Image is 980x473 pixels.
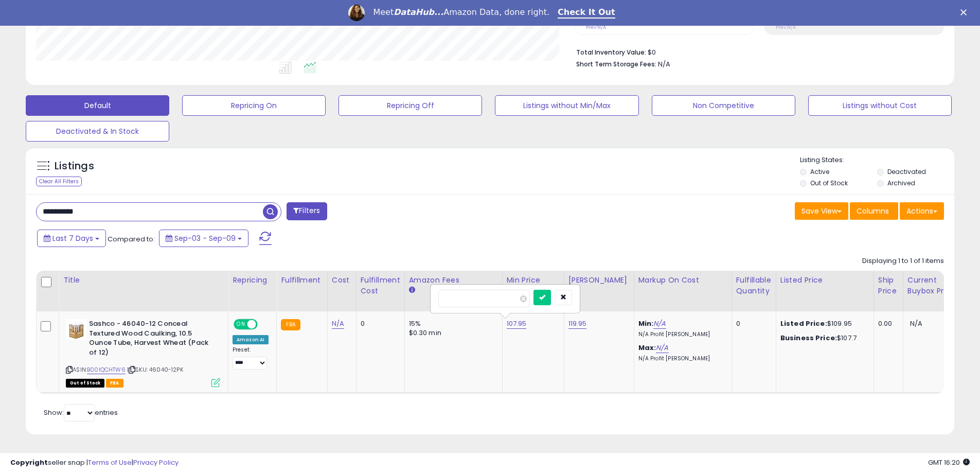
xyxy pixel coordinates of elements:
a: B00IQCHTW6 [87,365,126,374]
div: seller snap | | [10,458,179,468]
div: Amazon Fees [409,275,498,286]
span: FBA [106,379,123,388]
span: N/A [910,319,922,328]
div: ASIN: [66,319,220,386]
label: Active [810,167,829,176]
button: Non Competitive [652,95,795,116]
a: N/A [653,319,666,329]
b: Listed Price: [780,319,827,328]
button: Deactivated & In Stock [26,121,169,142]
button: Default [26,95,169,116]
a: Check It Out [558,7,615,19]
label: Out of Stock [810,179,848,187]
p: N/A Profit [PERSON_NAME] [638,331,724,338]
a: N/A [332,319,344,329]
div: Fulfillment Cost [361,275,400,296]
span: Last 7 Days [52,233,93,243]
div: Fulfillable Quantity [736,275,772,296]
small: Prev: N/A [586,24,606,30]
div: Meet Amazon Data, done right. [373,7,549,17]
b: Short Term Storage Fees: [576,60,656,68]
button: Sep-03 - Sep-09 [159,230,248,247]
b: Sashco - 46040-12 Conceal Textured Wood Caulking, 10.5 Ounce Tube, Harvest Wheat (Pack of 12) [89,319,214,360]
button: Filters [287,202,327,220]
div: Markup on Cost [638,275,727,286]
th: The percentage added to the cost of goods (COGS) that forms the calculator for Min & Max prices. [634,271,732,311]
span: | SKU: 46040-12PK [127,365,183,374]
small: FBA [281,319,300,330]
div: Title [63,275,224,286]
button: Actions [900,202,944,220]
b: Min: [638,319,654,328]
button: Save View [795,202,848,220]
span: ON [235,320,247,329]
span: Sep-03 - Sep-09 [174,233,236,243]
span: N/A [658,59,670,69]
div: Repricing [233,275,272,286]
span: 2025-09-17 16:20 GMT [928,458,970,467]
div: 15% [409,319,494,328]
li: $0 [576,45,936,58]
span: Columns [857,206,889,216]
b: Total Inventory Value: [576,48,646,57]
img: Profile image for Georgie [348,5,365,21]
button: Repricing Off [338,95,482,116]
div: Ship Price [878,275,899,296]
p: N/A Profit [PERSON_NAME] [638,355,724,362]
a: 119.95 [568,319,587,329]
p: Listing States: [800,155,954,165]
div: Listed Price [780,275,869,286]
a: Privacy Policy [133,458,179,467]
button: Last 7 Days [37,230,106,247]
div: 0 [736,319,768,328]
small: Prev: N/A [776,24,796,30]
div: 0.00 [878,319,895,328]
div: $109.95 [780,319,866,328]
div: 0 [361,319,397,328]
div: $107.7 [780,334,866,343]
div: Clear All Filters [36,177,82,186]
span: Show: entries [44,408,118,417]
img: 41xrpRa5ziL._SL40_.jpg [66,319,86,340]
div: Amazon AI [233,335,269,344]
strong: Copyright [10,458,48,467]
div: Min Price [507,275,560,286]
h5: Listings [55,159,94,173]
div: Displaying 1 to 1 of 1 items [862,256,944,266]
label: Archived [887,179,915,187]
span: OFF [256,320,273,329]
div: Fulfillment [281,275,323,286]
label: Deactivated [887,167,926,176]
a: 107.95 [507,319,527,329]
div: Current Buybox Price [907,275,960,296]
button: Listings without Cost [808,95,952,116]
button: Columns [850,202,898,220]
button: Listings without Min/Max [495,95,638,116]
div: Cost [332,275,352,286]
div: Close [960,9,971,15]
button: Repricing On [182,95,326,116]
span: All listings that are currently out of stock and unavailable for purchase on Amazon [66,379,104,388]
span: Compared to: [108,234,155,244]
small: Amazon Fees. [409,286,415,295]
i: DataHub... [394,7,443,17]
div: $0.30 min [409,328,494,338]
div: Preset: [233,346,269,370]
a: Terms of Use [88,458,132,467]
b: Max: [638,343,656,353]
div: [PERSON_NAME] [568,275,630,286]
b: Business Price: [780,333,837,343]
a: N/A [656,343,668,353]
